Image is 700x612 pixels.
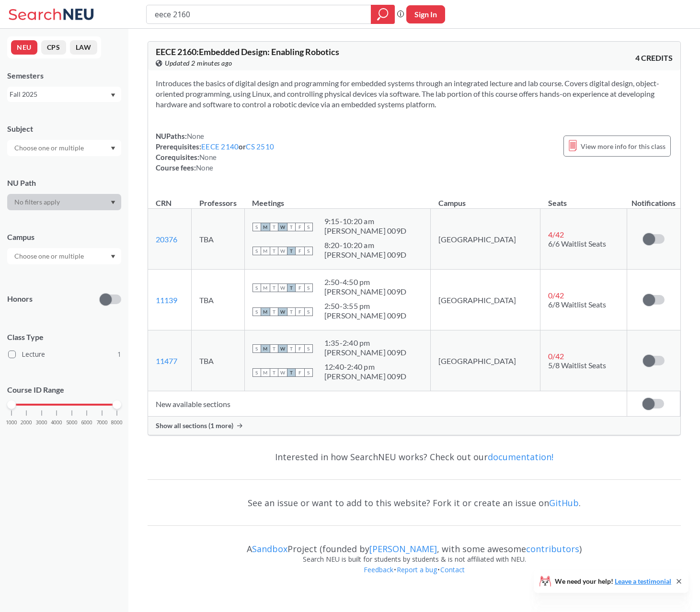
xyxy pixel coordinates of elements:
a: [PERSON_NAME] [369,543,437,555]
svg: Dropdown arrow [111,147,115,150]
a: GitHub [549,497,579,509]
div: [PERSON_NAME] 009D [324,348,407,357]
div: See an issue or want to add to this website? Fork it or create an issue on . [148,489,681,517]
span: W [278,223,287,231]
span: T [270,223,278,231]
div: 1:35 - 2:40 pm [324,338,407,348]
span: 2000 [21,420,32,425]
td: [GEOGRAPHIC_DATA] [431,330,540,391]
span: T [287,307,296,316]
span: F [296,344,304,353]
span: S [252,307,261,316]
span: 1 [117,349,121,360]
span: We need your help! [555,578,671,585]
th: Notifications [627,188,680,209]
td: [GEOGRAPHIC_DATA] [431,209,540,270]
div: Semesters [7,70,121,81]
span: T [287,283,296,292]
button: NEU [11,40,37,55]
td: New available sections [148,391,627,417]
div: Dropdown arrow [7,140,121,156]
div: [PERSON_NAME] 009D [324,226,407,236]
div: Fall 2025 [10,89,110,100]
a: 11477 [156,356,177,365]
a: documentation! [488,451,553,463]
span: T [270,344,278,353]
div: Interested in how SearchNEU works? Check out our [148,443,681,471]
div: Fall 2025Dropdown arrow [7,87,121,102]
span: M [261,307,270,316]
span: W [278,344,287,353]
button: CPS [41,40,66,55]
span: M [261,283,270,292]
a: contributors [526,543,579,555]
th: Campus [431,188,540,209]
span: S [304,307,313,316]
span: T [287,223,296,231]
span: Show all sections (1 more) [156,421,233,430]
span: 8000 [111,420,123,425]
div: NU Path [7,178,121,188]
span: 5000 [66,420,78,425]
span: S [304,368,313,377]
div: Campus [7,232,121,242]
span: T [270,247,278,255]
div: A Project (founded by , with some awesome ) [148,535,681,554]
span: 3000 [36,420,47,425]
div: [PERSON_NAME] 009D [324,311,407,320]
span: 0 / 42 [548,291,564,300]
span: Updated 2 minutes ago [165,58,232,68]
span: M [261,368,270,377]
div: Dropdown arrow [7,194,121,210]
span: 6/6 Waitlist Seats [548,239,606,248]
button: LAW [70,40,97,55]
span: T [270,283,278,292]
svg: magnifying glass [377,8,389,21]
span: None [187,132,204,140]
a: Report a bug [396,565,437,574]
span: S [304,344,313,353]
div: • • [148,565,681,589]
input: Class, professor, course number, "phrase" [154,6,364,23]
span: S [304,283,313,292]
span: T [287,368,296,377]
span: S [304,247,313,255]
div: [PERSON_NAME] 009D [324,287,407,296]
span: F [296,223,304,231]
span: 5/8 Waitlist Seats [548,361,606,370]
div: 2:50 - 4:50 pm [324,277,407,287]
td: TBA [192,330,244,391]
a: Feedback [363,565,394,574]
div: CRN [156,198,172,208]
th: Meetings [244,188,431,209]
a: Contact [440,565,465,574]
span: T [270,368,278,377]
a: Sandbox [252,543,287,555]
span: View more info for this class [581,140,666,152]
span: Class Type [7,332,121,342]
div: magnifying glass [371,5,395,24]
svg: Dropdown arrow [111,201,115,204]
th: Seats [540,188,627,209]
span: T [270,307,278,316]
span: 7000 [96,420,108,425]
p: Course ID Range [7,385,121,396]
button: Sign In [406,5,445,23]
div: Show all sections (1 more) [148,417,680,435]
input: Choose one or multiple [10,142,90,154]
div: Dropdown arrow [7,248,121,264]
span: 4 / 42 [548,230,564,239]
span: 4 CREDITS [635,53,673,63]
span: None [199,153,217,161]
div: 12:40 - 2:40 pm [324,362,407,372]
span: 6/8 Waitlist Seats [548,300,606,309]
span: 6000 [81,420,92,425]
a: EECE 2140 [201,142,239,151]
span: 4000 [51,420,62,425]
span: S [252,344,261,353]
span: M [261,247,270,255]
span: S [252,283,261,292]
div: Subject [7,124,121,134]
span: S [252,247,261,255]
span: 1000 [6,420,17,425]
